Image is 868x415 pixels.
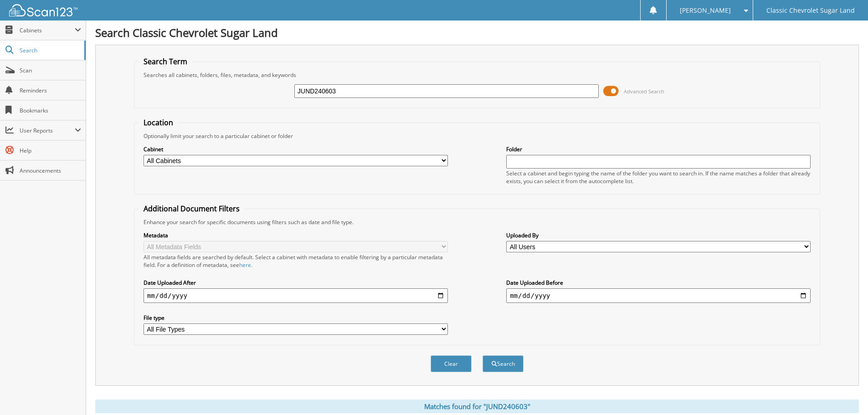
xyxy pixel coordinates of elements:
[506,145,811,153] label: Folder
[20,87,81,94] span: Reminders
[20,46,80,54] span: Search
[506,288,811,303] input: end
[431,355,472,372] button: Clear
[766,8,855,13] span: Classic Chevrolet Sugar Land
[20,107,81,114] span: Bookmarks
[144,231,448,239] label: Metadata
[144,145,448,153] label: Cabinet
[139,218,815,226] div: Enhance your search for specific documents using filters such as date and file type.
[9,4,77,16] img: scan123-logo-white.svg
[95,400,859,413] div: Matches found for "JUND240603"
[20,67,81,74] span: Scan
[144,279,448,287] label: Date Uploaded After
[139,204,244,214] legend: Additional Document Filters
[239,261,251,269] a: here
[139,132,815,140] div: Optionally limit your search to a particular cabinet or folder
[20,26,75,34] span: Cabinets
[144,253,448,269] div: All metadata fields are searched by default. Select a cabinet with metadata to enable filtering b...
[95,25,859,40] h1: Search Classic Chevrolet Sugar Land
[483,355,524,372] button: Search
[139,118,178,128] legend: Location
[506,231,811,239] label: Uploaded By
[144,288,448,303] input: start
[139,71,815,79] div: Searches all cabinets, folders, files, metadata, and keywords
[506,169,811,185] div: Select a cabinet and begin typing the name of the folder you want to search in. If the name match...
[624,88,664,95] span: Advanced Search
[680,8,731,13] span: [PERSON_NAME]
[20,127,75,134] span: User Reports
[144,314,448,322] label: File type
[506,279,811,287] label: Date Uploaded Before
[20,167,81,174] span: Announcements
[20,147,81,154] span: Help
[139,56,192,67] legend: Search Term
